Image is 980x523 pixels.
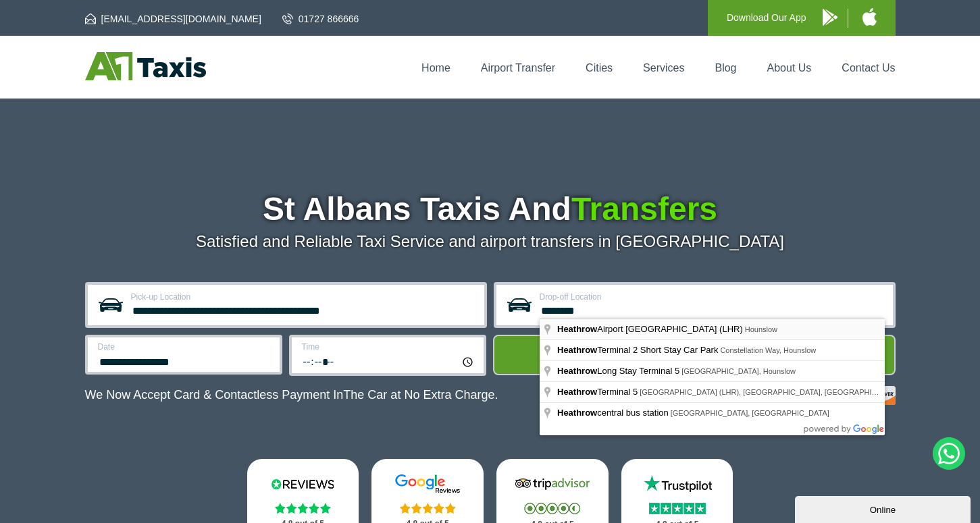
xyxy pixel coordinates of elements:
[421,62,450,74] a: Home
[842,62,895,74] a: Contact Us
[681,367,796,375] span: [GEOGRAPHIC_DATA], Hounslow
[540,293,885,301] label: Drop-off Location
[400,503,456,514] img: Stars
[387,474,468,494] img: Google
[557,345,720,355] span: Terminal 2 Short Stay Car Park
[557,345,597,355] span: Heathrow
[557,324,597,334] span: Heathrow
[275,503,331,514] img: Stars
[85,388,498,402] p: We Now Accept Card & Contactless Payment In
[823,9,837,26] img: A1 Taxis Android App
[767,62,812,74] a: About Us
[85,193,896,225] h1: St Albans Taxis And
[671,409,829,417] span: [GEOGRAPHIC_DATA], [GEOGRAPHIC_DATA]
[643,62,684,74] a: Services
[343,388,498,402] span: The Car at No Extra Charge.
[715,62,736,74] a: Blog
[493,335,896,375] button: Get Quote
[727,9,806,26] p: Download Our App
[557,366,597,376] span: Heathrow
[302,343,475,351] label: Time
[481,62,555,74] a: Airport Transfer
[649,503,706,514] img: Stars
[557,387,597,397] span: Heathrow
[524,503,580,514] img: Stars
[862,8,877,26] img: A1 Taxis iPhone App
[557,324,745,334] span: Airport [GEOGRAPHIC_DATA] (LHR)
[720,346,816,354] span: Constellation Way, Hounslow
[512,474,593,494] img: Tripadvisor
[131,293,476,301] label: Pick-up Location
[85,232,896,251] p: Satisfied and Reliable Taxi Service and airport transfers in [GEOGRAPHIC_DATA]
[98,343,272,351] label: Date
[85,52,206,80] img: A1 Taxis St Albans LTD
[795,493,973,523] iframe: chat widget
[262,474,343,494] img: Reviews.io
[571,191,717,227] span: Transfers
[282,12,359,26] a: 01727 866666
[557,408,671,418] span: central bus station
[557,366,681,376] span: Long Stay Terminal 5
[85,12,261,26] a: [EMAIL_ADDRESS][DOMAIN_NAME]
[557,408,597,418] span: Heathrow
[745,325,777,333] span: Hounslow
[586,62,613,74] a: Cities
[557,387,640,397] span: Terminal 5
[637,474,718,494] img: Trustpilot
